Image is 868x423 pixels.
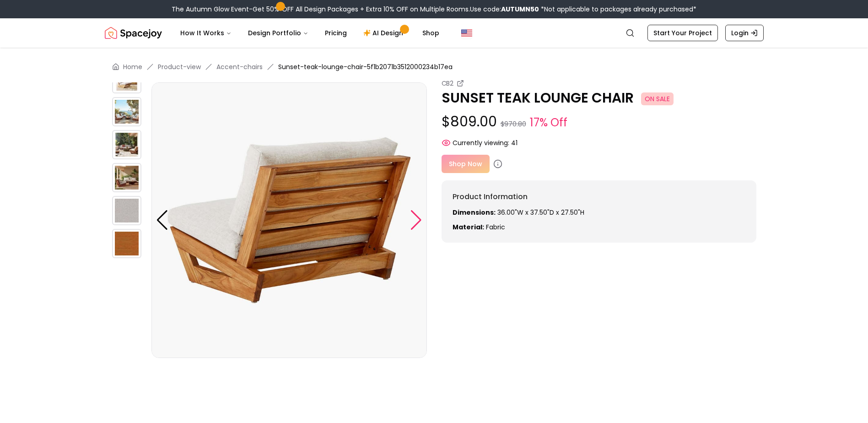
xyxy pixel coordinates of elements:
[158,62,201,71] a: Product-view
[415,24,447,42] a: Shop
[105,18,764,48] nav: Global
[241,24,316,42] button: Design Portfolio
[151,82,427,358] img: https://storage.googleapis.com/spacejoy-main/assets/5f1b2071b3512000234b17ea/product_2_hojag8fbgg88
[539,5,696,14] span: *Not applicable to packages already purchased*
[173,24,447,42] nav: Main
[216,62,263,71] a: Accent-chairs
[647,25,718,41] a: Start Your Project
[453,138,509,147] span: Currently viewing:
[470,5,539,14] span: Use code:
[112,196,141,225] img: https://storage.googleapis.com/spacejoy-main/assets/5f1b2071b3512000234b17ea/product_0_h1c3f4p6op89
[501,119,526,129] small: $970.80
[453,222,484,232] strong: Material:
[501,5,539,14] b: AUTUMN50
[530,114,567,131] small: 17% Off
[112,130,141,159] img: https://storage.googleapis.com/spacejoy-main/assets/5f1b2071b3512000234b17ea/product_6_kjbhjh26a1d8
[105,24,162,42] a: Spacejoy
[511,138,518,147] span: 41
[442,90,756,106] p: SUNSET TEAK LOUNGE CHAIR
[112,229,141,258] img: https://storage.googleapis.com/spacejoy-main/assets/5f1b2071b3512000234b17ea/product_1_k92af563cnb
[442,79,453,88] small: CB2
[641,92,674,105] span: ON SALE
[112,163,141,192] img: https://storage.googleapis.com/spacejoy-main/assets/5f1b2071b3512000234b17ea/product_7_hpic0775kmhd
[453,208,496,217] strong: Dimensions:
[105,24,162,42] img: Spacejoy Logo
[356,24,413,42] a: AI Design
[453,191,745,202] h6: Product Information
[318,24,354,42] a: Pricing
[461,27,472,38] img: United States
[112,62,756,71] nav: breadcrumb
[172,5,696,14] div: The Autumn Glow Event-Get 50% OFF All Design Packages + Extra 10% OFF on Multiple Rooms.
[123,62,142,71] a: Home
[725,25,764,41] a: Login
[112,97,141,126] img: https://storage.googleapis.com/spacejoy-main/assets/5f1b2071b3512000234b17ea/product_5_d4jkl1df2ee
[278,62,453,71] span: Sunset-teak-lounge-chair-5f1b2071b3512000234b17ea
[453,208,745,217] p: 36.00"W x 37.50"D x 27.50"H
[486,222,505,232] span: fabric
[442,114,756,131] p: $809.00
[173,24,239,42] button: How It Works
